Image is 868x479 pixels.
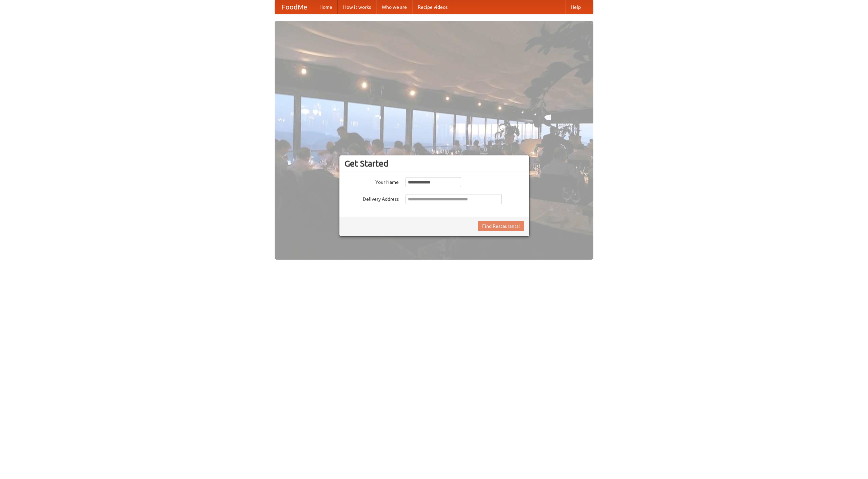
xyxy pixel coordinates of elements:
h3: Get Started [344,158,524,169]
a: Recipe videos [412,0,453,14]
label: Delivery Address [344,194,399,202]
a: Home [314,0,338,14]
a: FoodMe [275,0,314,14]
a: Help [565,0,586,14]
button: Find Restaurants! [478,221,524,231]
label: Your Name [344,177,399,186]
a: Who we are [376,0,412,14]
a: How it works [338,0,376,14]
